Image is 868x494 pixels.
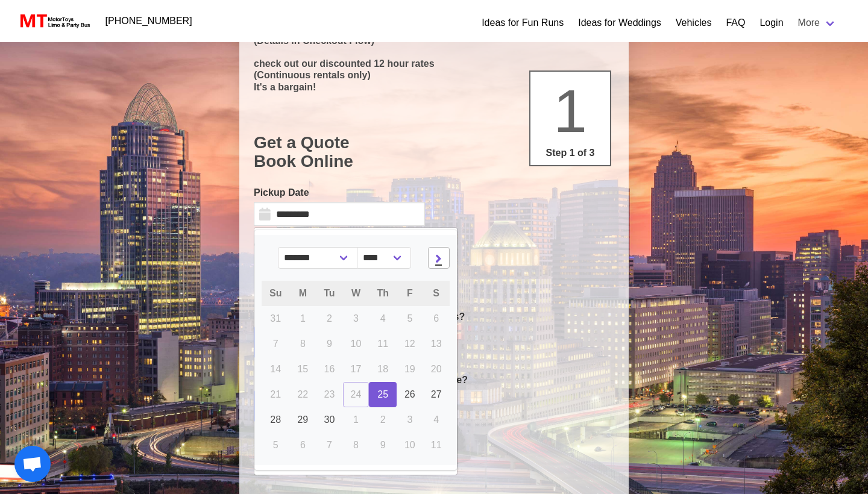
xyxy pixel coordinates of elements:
span: 16 [324,364,335,374]
div: Open chat [14,446,51,482]
span: 3 [407,414,412,425]
label: Pickup Date [254,186,425,200]
span: 1 [300,313,306,324]
span: 19 [404,364,415,374]
span: 9 [380,440,386,450]
span: 4 [380,313,386,324]
a: 27 [423,382,450,407]
span: 21 [270,389,281,399]
span: F [407,288,413,298]
span: 30 [324,414,335,425]
span: 22 [297,389,308,399]
span: 4 [433,414,439,425]
span: Su [269,288,281,298]
span: Tu [324,288,335,298]
p: It's a bargain! [254,81,614,93]
span: 26 [404,389,415,399]
span: 10 [404,440,415,450]
span: 14 [270,364,281,374]
p: Step 1 of 3 [535,146,605,160]
span: W [351,288,360,298]
a: Login [759,16,783,30]
a: 26 [397,382,423,407]
span: 31 [270,313,281,324]
h1: Get a Quote Book Online [254,133,614,171]
span: 29 [297,414,308,425]
a: 25 [369,382,397,407]
span: 3 [353,313,359,324]
span: 7 [273,339,278,349]
p: (Continuous rentals only) [254,69,614,81]
a: [PHONE_NUMBER] [98,9,200,33]
a: FAQ [726,16,745,30]
span: 24 [351,389,362,399]
span: 28 [270,414,281,425]
span: 8 [300,339,306,349]
span: 5 [407,313,412,324]
a: More [791,11,844,35]
a: Ideas for Fun Runs [482,16,564,30]
span: 10 [351,339,362,349]
span: 25 [377,389,388,399]
span: 27 [431,389,442,399]
span: 7 [327,440,332,450]
img: MotorToys Logo [17,13,91,30]
span: 5 [273,440,278,450]
span: 11 [377,339,388,349]
span: 8 [353,440,359,450]
a: 30 [316,407,342,433]
span: 2 [380,414,386,425]
span: 13 [431,339,442,349]
span: 9 [327,339,332,349]
span: 15 [297,364,308,374]
a: Vehicles [676,16,712,30]
a: Ideas for Weddings [578,16,661,30]
span: 11 [431,440,442,450]
span: 6 [300,440,306,450]
span: Th [377,288,389,298]
span: 18 [377,364,388,374]
span: 12 [404,339,415,349]
span: 1 [353,414,359,425]
span: 17 [351,364,362,374]
a: 28 [262,407,289,433]
span: 6 [433,313,439,324]
span: S [433,288,439,298]
p: check out our discounted 12 hour rates [254,58,614,69]
span: M [299,288,307,298]
a: 29 [289,407,316,433]
span: 23 [324,389,335,399]
span: 20 [431,364,442,374]
span: 2 [327,313,332,324]
span: 1 [553,77,587,145]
